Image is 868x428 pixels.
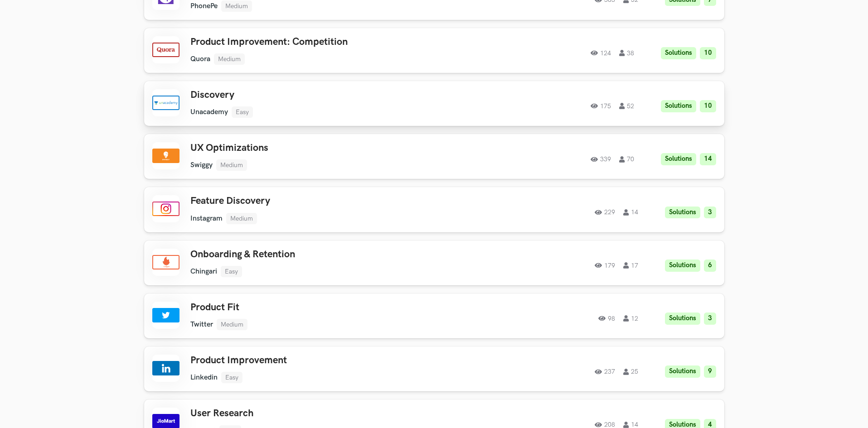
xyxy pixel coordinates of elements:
li: Solutions [665,365,700,378]
li: 3 [704,313,716,325]
li: Medium [216,159,247,171]
li: Linkedin [190,373,218,382]
span: 179 [595,262,615,269]
li: Solutions [661,100,696,112]
li: PhonePe [190,2,218,10]
a: Product Improvement Linkedin Easy 237 25 Solutions 9 [144,346,724,391]
h3: Feature Discovery [190,195,448,207]
a: Feature Discovery Instagram Medium 229 14 Solutions 3 [144,187,724,232]
h3: User Research [190,408,448,419]
li: Quora [190,55,210,63]
h3: Product Improvement: Competition [190,36,448,48]
a: Discovery Unacademy Easy 175 52 Solutions 10 [144,81,724,126]
span: 25 [623,369,638,375]
li: 10 [700,47,716,59]
a: Product Improvement: Competition Quora Medium 124 38 Solutions 10 [144,28,724,73]
li: Solutions [661,153,696,165]
span: 14 [623,209,638,216]
li: Swiggy [190,161,213,169]
span: 229 [595,209,615,216]
span: 237 [595,369,615,375]
h3: Product Fit [190,302,448,313]
li: Chingari [190,267,217,276]
li: Solutions [665,313,700,325]
span: 70 [619,156,634,163]
span: 124 [591,50,611,56]
li: 9 [704,365,716,378]
li: Twitter [190,320,213,329]
li: Easy [221,266,242,277]
a: Onboarding & Retention Chingari Easy 179 17 Solutions 6 [144,240,724,285]
li: Medium [226,213,257,224]
span: 175 [591,103,611,109]
li: 10 [700,100,716,112]
span: 12 [623,315,638,322]
h3: UX Optimizations [190,142,448,154]
li: Medium [214,53,245,65]
span: 17 [623,262,638,269]
h3: Onboarding & Retention [190,249,448,260]
a: UX Optimizations Swiggy Medium 339 70 Solutions 14 [144,134,724,179]
li: Instagram [190,214,223,223]
li: Medium [221,0,252,12]
span: 52 [619,103,634,109]
span: 339 [591,156,611,163]
li: Solutions [665,207,700,219]
a: Product Fit Twitter Medium 98 12 Solutions 3 [144,293,724,338]
span: 98 [598,315,615,322]
span: 14 [623,422,638,428]
li: Unacademy [190,108,228,116]
li: Solutions [661,47,696,59]
span: 38 [619,50,634,56]
li: Easy [232,106,253,118]
h3: Product Improvement [190,355,448,366]
li: 6 [704,260,716,272]
li: 3 [704,207,716,219]
li: 14 [700,153,716,165]
h3: Discovery [190,89,448,101]
li: Easy [221,372,242,383]
li: Solutions [665,260,700,272]
span: 208 [595,422,615,428]
li: Medium [217,319,247,330]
